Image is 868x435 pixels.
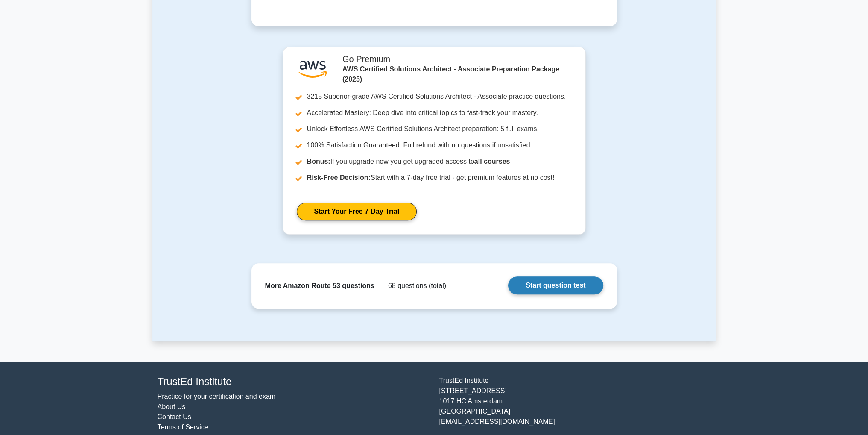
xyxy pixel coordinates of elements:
[385,281,446,291] div: 68 questions (total)
[158,413,191,420] a: Contact Us
[297,203,417,220] a: Start Your Free 7-Day Trial
[158,376,429,388] h4: TrustEd Institute
[158,423,208,431] a: Terms of Service
[158,393,276,400] a: Practice for your certification and exam
[158,403,186,410] a: About Us
[508,276,603,294] a: Start question test
[265,281,374,291] div: More Amazon Route 53 questions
